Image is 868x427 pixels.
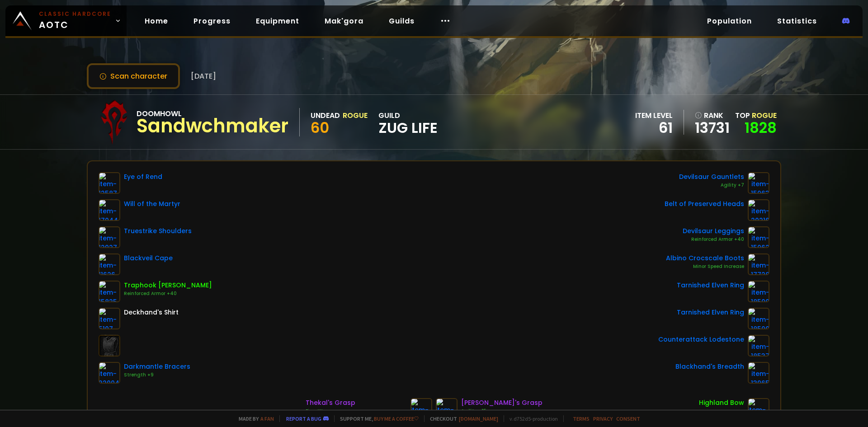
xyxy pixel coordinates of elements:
[311,110,340,121] div: Undead
[87,63,180,89] button: Scan character
[770,12,824,30] a: Statistics
[343,110,368,121] div: Rogue
[679,182,744,189] div: Agility +7
[334,415,419,422] span: Support me,
[374,415,419,422] a: Buy me a coffee
[317,12,371,30] a: Mak'gora
[233,415,274,422] span: Made by
[748,226,769,248] img: item-15062
[137,12,175,30] a: Home
[573,415,590,422] a: Terms
[424,415,498,422] span: Checkout
[679,172,744,182] div: Devilsaur Gauntlets
[752,110,777,121] span: Rogue
[311,117,329,138] span: 60
[99,308,120,329] img: item-5107
[748,199,769,221] img: item-20216
[99,172,120,194] img: item-12587
[748,335,769,357] img: item-18537
[748,362,769,384] img: item-13965
[124,290,212,297] div: Reinforced Armor +40
[695,110,730,121] div: rank
[666,253,744,263] div: Albino Crocscale Boots
[286,415,321,422] a: Report a bug
[124,362,190,371] div: Darkmantle Bracers
[635,121,673,135] div: 61
[378,110,438,135] div: guild
[5,5,127,36] a: Classic HardcoreAOTC
[748,172,769,194] img: item-15063
[191,70,216,82] span: [DATE]
[683,236,744,243] div: Reinforced Armor +40
[124,281,212,290] div: Traphook [PERSON_NAME]
[186,12,238,30] a: Progress
[410,398,432,420] img: item-19896
[675,362,744,371] div: Blackhand's Breadth
[700,12,759,30] a: Population
[677,281,744,290] div: Tarnished Elven Ring
[695,121,730,135] a: 13731
[699,398,744,408] div: Highland Bow
[260,415,274,422] a: a fan
[666,263,744,270] div: Minor Speed Increase
[635,110,673,121] div: item level
[99,281,120,302] img: item-15825
[665,199,744,209] div: Belt of Preserved Heads
[306,408,407,415] div: Fiery Weapon
[677,308,744,317] div: Tarnished Elven Ring
[748,281,769,302] img: item-18500
[748,308,769,329] img: item-18500
[99,199,120,221] img: item-17044
[459,415,498,422] a: [DOMAIN_NAME]
[137,108,288,119] div: Doomhowl
[124,253,173,263] div: Blackveil Cape
[378,121,438,135] span: Zug Life
[124,226,192,236] div: Truestrike Shoulders
[382,12,422,30] a: Guilds
[39,10,111,18] small: Classic Hardcore
[748,253,769,275] img: item-17728
[124,199,180,209] div: Will of the Martyr
[504,415,558,422] span: v. d752d5 - production
[683,226,744,236] div: Devilsaur Leggings
[249,12,307,30] a: Equipment
[735,110,777,121] div: Top
[748,398,769,420] img: item-19114
[39,10,111,32] span: AOTC
[99,253,120,275] img: item-11626
[616,415,640,422] a: Consent
[658,335,744,344] div: Counterattack Lodestone
[306,398,407,408] div: Thekal's Grasp
[99,226,120,248] img: item-12927
[745,117,777,138] a: 1828
[137,119,288,133] div: Sandwchmaker
[436,398,458,420] img: item-19910
[593,415,613,422] a: Privacy
[124,308,179,317] div: Deckhand's Shirt
[124,371,190,379] div: Strength +9
[461,398,562,408] div: [PERSON_NAME]'s Grasp
[461,408,562,415] div: Agility +15
[124,172,162,182] div: Eye of Rend
[99,362,120,384] img: item-22004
